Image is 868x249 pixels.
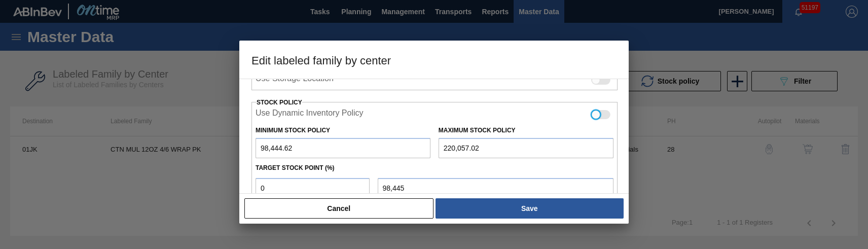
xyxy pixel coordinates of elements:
[239,41,629,79] h3: Edit labeled family by center
[439,127,516,134] label: Maximum Stock Policy
[256,164,335,171] label: Target Stock Point (%)
[436,198,624,219] button: Save
[256,109,364,121] label: When enabled, the system will use inventory based on the Dynamic Inventory Policy.
[257,99,302,106] label: Stock Policy
[256,127,330,134] label: Minimum Stock Policy
[244,198,433,219] button: Cancel
[256,74,334,86] label: When enabled, the system will display stocks from different storage locations.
